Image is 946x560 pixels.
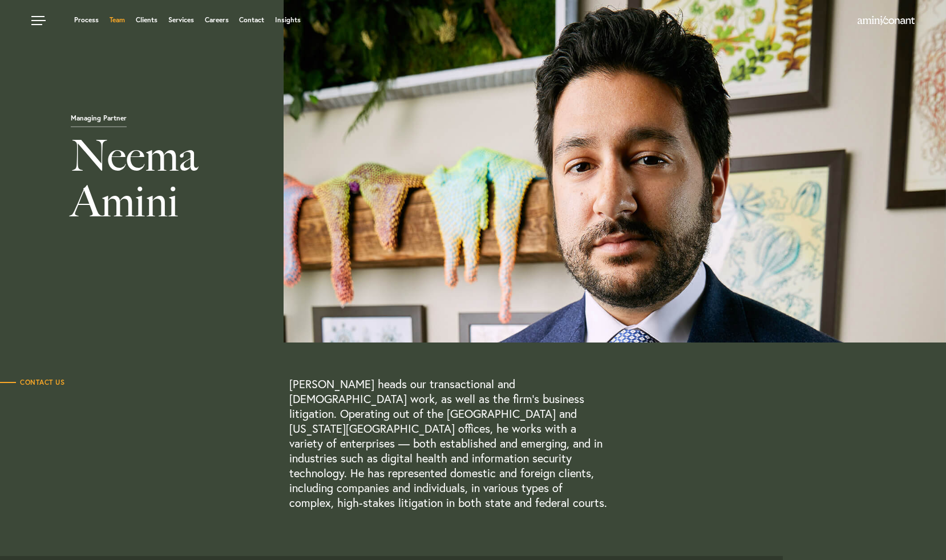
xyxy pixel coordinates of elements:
a: Team [110,17,125,23]
a: Careers [205,17,229,23]
span: Managing Partner [71,115,127,127]
a: Home [858,17,915,26]
a: Process [74,17,99,23]
p: [PERSON_NAME] heads our transactional and [DEMOGRAPHIC_DATA] work, as well as the firm’s business... [289,377,607,510]
a: Services [168,17,194,23]
a: Clients [136,17,157,23]
a: Contact [239,17,264,23]
a: Insights [275,17,301,23]
img: Amini & Conant [858,16,915,25]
